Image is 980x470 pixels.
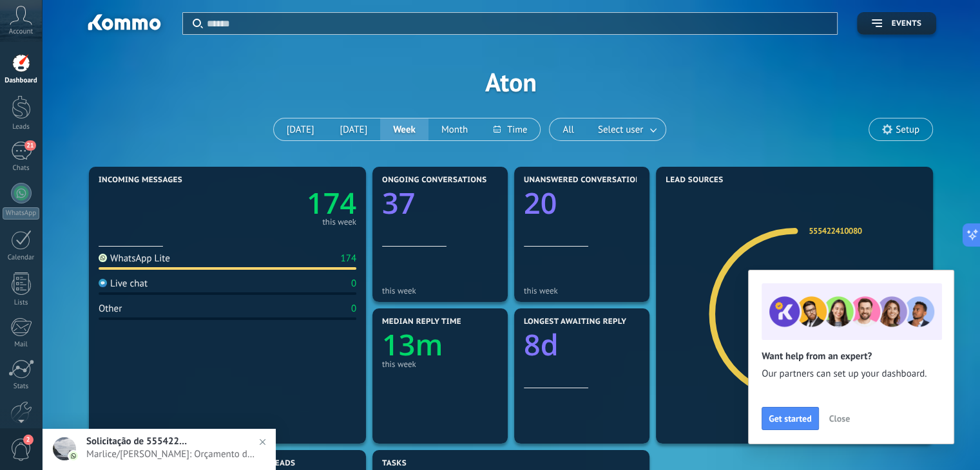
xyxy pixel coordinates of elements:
[666,176,723,185] span: Lead Sources
[762,350,941,362] h2: Want help from an expert?
[99,254,107,262] img: WhatsApp Lite
[769,414,812,423] span: Get started
[829,414,850,423] span: Close
[524,325,559,364] text: 8d
[524,317,626,326] span: Longest awaiting reply
[99,252,170,265] div: WhatsApp Lite
[587,118,666,140] button: Select user
[99,279,107,287] img: Live chat
[351,303,356,315] div: 0
[24,140,35,151] span: 21
[762,368,941,381] span: Our partners can set up your dashboard.
[382,359,498,369] div: this week
[380,118,428,140] button: Week
[9,28,33,36] span: Account
[382,325,443,364] text: 13m
[99,277,148,290] div: Live chat
[524,286,640,296] div: this week
[896,124,919,135] span: Setup
[327,118,380,140] button: [DATE]
[99,303,122,315] div: Other
[382,176,486,185] span: Ongoing conversations
[857,12,936,35] button: Events
[823,409,856,428] button: Close
[524,183,557,223] text: 20
[481,118,540,140] button: Time
[307,183,356,223] text: 174
[3,123,40,131] div: Leads
[892,19,921,28] span: Events
[23,435,34,445] span: 2
[428,118,481,140] button: Month
[382,286,498,296] div: this week
[274,118,327,140] button: [DATE]
[3,207,39,220] div: WhatsApp
[3,341,40,349] div: Mail
[86,448,257,460] span: Marlice/[PERSON_NAME]: Orçamento de placas
[809,225,861,236] a: 555422410080
[340,252,356,265] div: 174
[3,382,40,391] div: Stats
[42,429,276,470] a: Solicitação de 555422410080Marlice/[PERSON_NAME]: Orçamento de placas
[3,299,40,307] div: Lists
[69,451,78,460] img: com.amocrm.amocrmwa.svg
[382,317,461,326] span: Median reply time
[3,254,40,262] div: Calendar
[550,118,587,140] button: All
[351,277,356,290] div: 0
[99,176,182,185] span: Incoming messages
[86,435,189,447] span: Solicitação de 555422410080
[762,407,819,430] button: Get started
[382,459,407,468] span: Tasks
[253,433,272,451] img: close_notification.svg
[524,325,640,364] a: 8d
[3,77,40,85] div: Dashboard
[595,121,646,138] span: Select user
[382,183,415,223] text: 37
[227,183,356,223] a: 174
[322,219,356,225] div: this week
[524,176,646,185] span: Unanswered conversations
[3,164,40,173] div: Chats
